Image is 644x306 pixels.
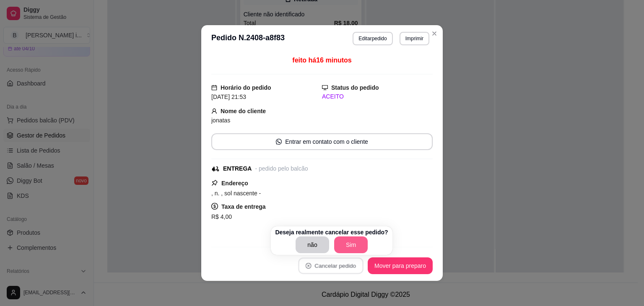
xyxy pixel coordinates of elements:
[368,257,433,274] button: Mover para preparo
[298,258,363,274] button: close-circleCancelar pedido
[221,108,266,114] strong: Nome do cliente
[276,139,282,145] span: whats-app
[292,57,351,64] span: feito há 16 minutos
[211,93,246,100] span: [DATE] 21:53
[211,117,230,124] span: jonatas
[221,203,266,210] strong: Taxa de entrega
[211,203,218,210] span: dollar
[400,32,429,45] button: Imprimir
[223,164,252,173] div: ENTREGA
[306,263,312,269] span: close-circle
[211,190,261,197] span: , n. , sol nascente -
[211,32,285,45] h3: Pedido N. 2408-a8f83
[322,85,328,91] span: desktop
[331,84,379,91] strong: Status do pedido
[293,222,351,239] button: Copiar Endereço
[275,228,388,236] p: Deseja realmente cancelar esse pedido?
[255,164,308,173] div: - pedido pelo balcão
[296,236,329,253] button: não
[353,32,392,45] button: Editarpedido
[334,236,368,253] button: Sim
[221,180,248,187] strong: Endereço
[211,133,433,150] button: whats-appEntrar em contato com o cliente
[211,179,218,186] span: pushpin
[211,85,217,91] span: calendar
[428,27,441,40] button: Close
[221,84,271,91] strong: Horário do pedido
[211,213,232,220] span: R$ 4,00
[211,108,217,114] span: user
[322,92,433,101] div: ACEITO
